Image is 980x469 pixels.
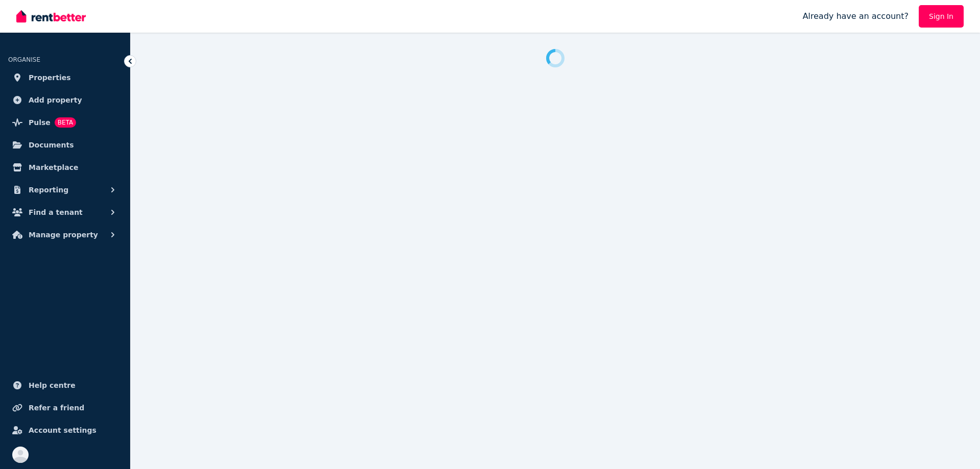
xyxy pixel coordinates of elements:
img: RentBetter [16,9,86,24]
span: Already have an account? [802,10,909,22]
span: Documents [29,139,74,151]
a: Account settings [8,420,122,440]
a: Refer a friend [8,398,122,418]
span: BETA [55,117,76,128]
span: Manage property [29,229,98,241]
span: Reporting [29,184,68,196]
a: PulseBETA [8,112,122,133]
span: Marketplace [29,161,78,174]
span: Help centre [29,379,76,391]
span: Refer a friend [29,402,84,414]
a: Properties [8,67,122,88]
a: Marketplace [8,157,122,178]
button: Reporting [8,180,122,200]
button: Manage property [8,225,122,245]
a: Documents [8,135,122,155]
span: Properties [29,71,71,84]
span: Find a tenant [29,206,83,218]
a: Sign In [919,5,964,28]
a: Help centre [8,375,122,396]
button: Find a tenant [8,202,122,223]
span: ORGANISE [8,56,40,63]
span: Account settings [29,424,96,436]
span: Pulse [29,116,51,129]
span: Add property [29,94,82,106]
a: Add property [8,90,122,110]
